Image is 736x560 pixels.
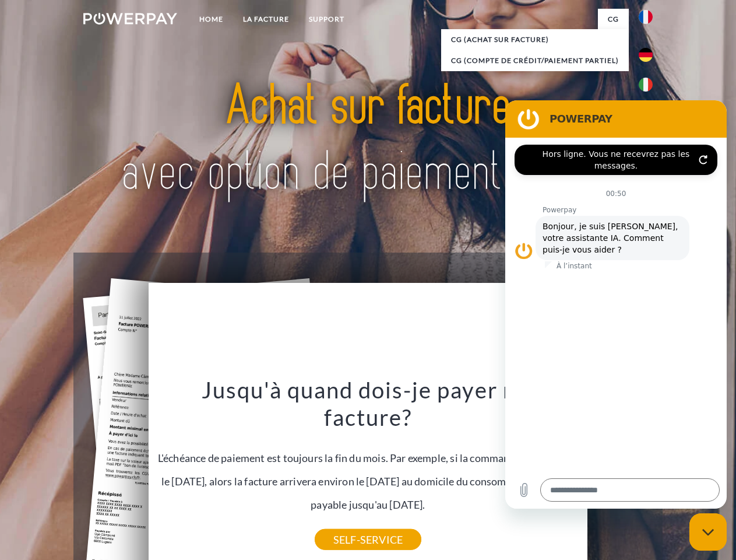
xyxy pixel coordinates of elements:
[156,376,581,432] h3: Jusqu'à quand dois-je payer ma facture?
[505,100,727,509] iframe: Fenêtre de messagerie
[156,376,581,540] div: L'échéance de paiement est toujours la fin du mois. Par exemple, si la commande a été passée le [...
[83,13,177,24] img: logo-powerpay-white.svg
[639,10,653,24] img: fr
[233,9,299,30] a: LA FACTURE
[689,513,727,551] iframe: Bouton de lancement de la fenêtre de messagerie, conversation en cours
[639,78,653,92] img: it
[315,529,421,550] a: SELF-SERVICE
[189,9,233,30] a: Home
[299,9,354,30] a: Support
[441,50,629,71] a: CG (Compte de crédit/paiement partiel)
[111,56,625,223] img: title-powerpay_fr.svg
[598,9,629,30] a: CG
[441,29,629,50] a: CG (achat sur facture)
[639,48,653,62] img: de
